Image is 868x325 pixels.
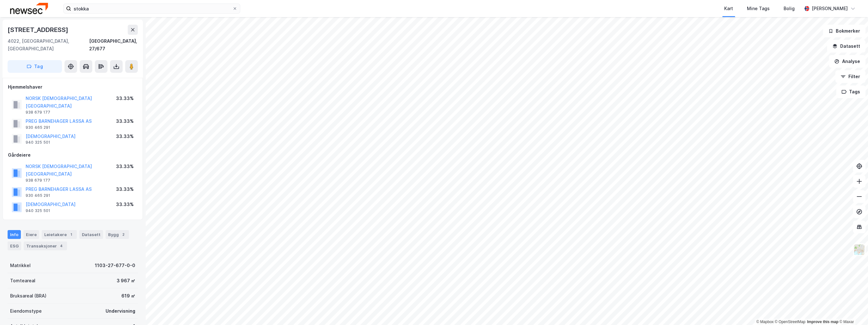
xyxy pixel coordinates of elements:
[8,83,138,91] div: Hjemmelshaver
[24,241,67,250] div: Transaksjoner
[116,133,134,140] div: 33.33%
[116,117,134,125] div: 33.33%
[106,230,129,239] div: Bygg
[23,230,39,239] div: Eiere
[117,277,135,284] div: 3 967 ㎡
[26,208,50,213] div: 940 325 501
[8,60,62,73] button: Tag
[8,37,89,53] div: 4022, [GEOGRAPHIC_DATA], [GEOGRAPHIC_DATA]
[775,320,805,324] a: OpenStreetMap
[853,244,865,256] img: Z
[836,85,865,98] button: Tags
[812,5,848,12] div: [PERSON_NAME]
[26,110,50,115] div: 938 679 177
[68,231,74,238] div: 1
[836,295,868,325] div: Kontrollprogram for chat
[807,320,838,324] a: Improve this map
[8,230,21,239] div: Info
[724,5,733,12] div: Kart
[71,4,232,13] input: Søk på adresse, matrikkel, gårdeiere, leietakere eller personer
[26,125,50,130] div: 930 465 291
[42,230,77,239] div: Leietakere
[10,292,46,300] div: Bruksareal (BRA)
[116,201,134,208] div: 33.33%
[120,231,126,238] div: 2
[8,241,21,250] div: ESG
[835,70,865,83] button: Filter
[106,307,135,315] div: Undervisning
[784,5,795,12] div: Bolig
[116,185,134,193] div: 33.33%
[89,37,138,53] div: [GEOGRAPHIC_DATA], 27/677
[26,193,50,198] div: 930 465 291
[836,295,868,325] iframe: Chat Widget
[10,277,35,284] div: Tomteareal
[26,178,50,183] div: 938 679 177
[827,40,865,53] button: Datasett
[58,243,64,249] div: 4
[10,307,42,315] div: Eiendomstype
[116,163,134,170] div: 33.33%
[79,230,103,239] div: Datasett
[116,95,134,102] div: 33.33%
[95,262,135,269] div: 1103-27-677-0-0
[10,262,31,269] div: Matrikkel
[26,140,50,145] div: 940 325 501
[756,320,773,324] a: Mapbox
[747,5,770,12] div: Mine Tags
[121,292,135,300] div: 619 ㎡
[823,25,865,37] button: Bokmerker
[10,3,48,14] img: newsec-logo.f6e21ccffca1b3a03d2d.png
[829,55,865,68] button: Analyse
[8,25,70,35] div: [STREET_ADDRESS]
[8,151,138,159] div: Gårdeiere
